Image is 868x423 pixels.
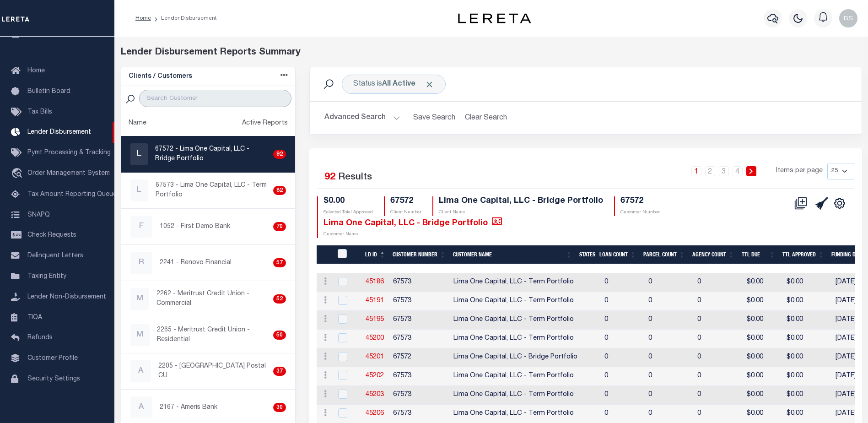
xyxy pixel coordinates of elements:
div: 82 [273,186,286,195]
div: M [130,324,150,346]
span: Refunds [27,335,53,341]
td: $0.00 [783,311,832,330]
td: 0 [645,273,694,292]
td: 0 [645,292,694,311]
th: Agency Count: activate to sort column ascending [689,245,738,264]
h4: Lima One Capital, LLC - Bridge Portfolio [439,196,603,206]
td: $0.00 [783,273,832,292]
span: Customer Profile [27,355,78,362]
td: $0.00 [743,348,783,367]
a: 45206 [366,410,384,417]
h4: Lima One Capital, LLC - Bridge Portfolio [323,216,502,228]
div: 57 [273,258,286,267]
a: 45202 [366,373,384,379]
div: Status is [342,75,446,94]
td: 0 [694,330,743,348]
a: F1052 - First Demo Bank70 [121,209,296,244]
span: SNAPQ [27,211,50,218]
div: 50 [273,331,286,340]
td: 0 [645,367,694,386]
td: Lima One Capital, LLC - Bridge Portfolio [450,348,581,367]
td: Lima One Capital, LLC - Term Portfolio [450,386,581,405]
span: Delinquent Letters [27,253,83,259]
a: R2241 - Renovo Financial57 [121,245,296,281]
td: 0 [645,386,694,405]
p: 2167 - Ameris Bank [160,403,217,412]
p: 2241 - Renovo Financial [160,258,232,268]
td: 67572 [389,348,450,367]
div: 30 [273,403,286,412]
span: Home [27,68,45,74]
th: Parcel Count: activate to sort column ascending [640,245,689,264]
span: Check Requests [27,232,76,239]
td: 0 [694,273,743,292]
td: 0 [601,292,645,311]
span: TIQA [27,314,42,320]
p: 67572 - Lima One Capital, LLC - Bridge Portfolio [155,145,270,164]
p: 2265 - Meritrust Credit Union - Residential [157,325,270,345]
span: Tax Bills [27,109,52,115]
td: 0 [645,330,694,348]
p: Selected Total Approved [323,209,373,216]
th: LDID [332,245,361,264]
div: 37 [273,367,286,376]
td: $0.00 [743,273,783,292]
h4: 67572 [390,196,421,206]
button: Clear Search [461,109,511,127]
td: 0 [694,386,743,405]
span: Lender Disbursement [27,129,91,136]
td: 0 [601,348,645,367]
span: Items per page [776,166,823,176]
td: 0 [601,367,645,386]
td: $0.00 [743,311,783,330]
p: 1052 - First Demo Bank [160,222,230,232]
input: Search Customer [139,90,291,107]
td: $0.00 [743,367,783,386]
td: 0 [601,386,645,405]
div: A [130,360,151,382]
td: $0.00 [743,330,783,348]
p: Client Number [390,209,421,216]
img: logo-dark.svg [458,13,531,23]
a: 1 [691,166,701,176]
td: 67573 [389,330,450,348]
td: Lima One Capital, LLC - Term Portfolio [450,367,581,386]
a: A2205 - [GEOGRAPHIC_DATA] Postal CU37 [121,353,296,389]
span: Order Management System [27,170,110,177]
td: 0 [694,311,743,330]
p: 67573 - Lima One Capital, LLC - Term Portfolio [156,181,270,200]
a: 3 [719,166,729,176]
a: L67573 - Lima One Capital, LLC - Term Portfolio82 [121,173,296,208]
button: Advanced Search [324,109,400,127]
b: All Active [382,81,415,88]
a: 45200 [366,335,384,342]
td: 67573 [389,311,450,330]
td: $0.00 [783,386,832,405]
span: Lender Non-Disbursement [27,294,106,300]
div: L [130,179,148,201]
a: 4 [733,166,743,176]
a: 45203 [366,391,384,398]
td: $0.00 [743,292,783,311]
th: Ttl Due: activate to sort column ascending [738,245,779,264]
th: States [576,245,596,264]
a: Home [135,16,151,21]
th: Customer Number: activate to sort column ascending [389,245,449,264]
td: $0.00 [783,348,832,367]
td: 0 [694,348,743,367]
a: M2262 - Meritrust Credit Union - Commercial52 [121,281,296,317]
td: Lima One Capital, LLC - Term Portfolio [450,273,581,292]
td: Lima One Capital, LLC - Term Portfolio [450,292,581,311]
th: Customer Name: activate to sort column ascending [449,245,575,264]
p: Client Name [439,209,603,216]
a: 45201 [366,354,384,360]
span: Pymt Processing & Tracking [27,150,111,156]
th: Loan Count: activate to sort column ascending [596,245,640,264]
a: M2265 - Meritrust Credit Union - Residential50 [121,317,296,353]
div: Active Reports [242,119,288,129]
td: 0 [645,311,694,330]
p: 2205 - [GEOGRAPHIC_DATA] Postal CU [158,362,270,381]
td: Lima One Capital, LLC - Term Portfolio [450,311,581,330]
h4: 67572 [620,196,660,206]
p: Customer Name [323,231,502,238]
